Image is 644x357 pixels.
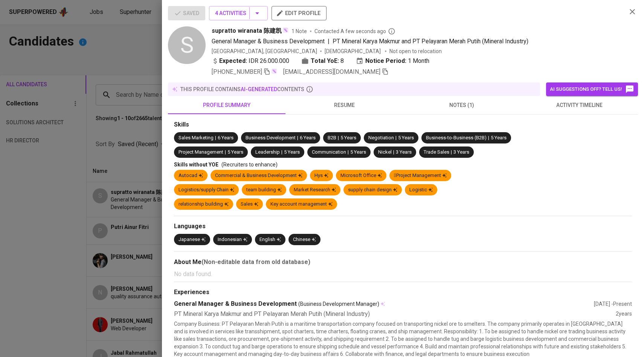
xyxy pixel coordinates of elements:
[272,10,327,16] a: edit profile
[333,38,528,45] span: PT Mineral Karya Makmur and PT Pelayaran Merah Putih (Mineral Industry)
[393,149,394,156] span: |
[594,300,632,308] div: [DATE] - Present
[179,172,203,179] div: Autocad
[348,149,349,156] span: |
[174,288,632,297] div: Experiences
[212,26,282,35] span: supratto wiranata 陈建凯
[409,186,433,194] div: Logistic
[338,134,339,142] span: |
[284,149,300,155] span: 5 Years
[255,149,280,155] span: Leadership
[298,300,379,308] span: (Business Development Manager)
[616,310,632,319] div: 2 years
[272,6,327,20] button: edit profile
[174,121,632,129] div: Skills
[290,101,398,110] span: resume
[215,172,302,179] div: Commercial & Business Development
[365,56,406,66] b: Notice Period:
[396,149,412,155] span: 3 Years
[546,82,638,96] button: AI suggestions off? Tell us!
[278,8,320,18] span: edit profile
[212,38,325,45] span: General Manager & Business Development
[174,310,616,319] div: PT Mineral Karya Makmur and PT Pelayaran Merah Putih (Mineral Industry)
[294,186,336,194] div: Market Research
[241,86,277,92] span: AI-generated
[241,201,258,208] div: Sales
[291,27,307,35] span: 1 Note
[282,27,288,33] img: magic_wand.svg
[219,56,247,66] b: Expected:
[174,222,632,231] div: Languages
[179,149,223,155] span: Project Management
[218,236,247,243] div: Indonesian
[488,134,489,142] span: |
[348,186,397,194] div: supply chain design
[525,101,633,110] span: activity timeline
[270,201,333,208] div: Key account management
[491,135,507,140] span: 5 Years
[271,68,277,74] img: magic_wand.svg
[174,258,632,267] div: About Me
[378,149,392,155] span: Nickel
[180,85,304,93] p: this profile contains contents
[179,236,206,243] div: Japanese
[311,56,339,66] b: Total YoE:
[246,135,296,140] span: Business Development
[328,135,336,140] span: B2B
[424,149,449,155] span: Trade Sales
[212,56,289,66] div: IDR 26.000.000
[314,172,328,179] div: Hys
[174,270,632,279] p: No data found.
[312,149,346,155] span: Communication
[314,27,395,35] span: Contacted A few seconds ago
[174,300,594,308] div: General Manager & Business Development
[388,27,395,35] svg: By Batam recruiter
[218,135,233,140] span: 6 Years
[215,9,262,18] span: 4 Activities
[389,47,442,55] p: Not open to relocation
[201,258,310,265] b: (Non-editable data from old database)
[340,56,344,66] span: 8
[293,236,316,243] div: Chinese
[227,149,243,155] span: 5 Years
[283,68,380,75] span: [EMAIL_ADDRESS][DOMAIN_NAME]
[300,135,316,140] span: 6 Years
[172,101,281,110] span: profile summary
[368,135,394,140] span: Negotiation
[407,101,516,110] span: notes (1)
[453,149,469,155] span: 3 Years
[174,162,218,168] span: Skills without YOE
[550,85,634,94] span: AI suggestions off? Tell us!
[350,149,366,155] span: 5 Years
[259,236,281,243] div: English
[394,172,447,179] div: Project Management
[179,201,229,208] div: relationship building
[426,135,487,140] span: Business-to-Business (B2B)
[395,134,397,142] span: |
[328,37,330,46] span: |
[325,47,382,55] span: [DEMOGRAPHIC_DATA]
[209,6,268,20] button: 4 Activities
[340,135,356,140] span: 5 Years
[168,26,206,64] div: S
[225,149,226,156] span: |
[215,134,216,142] span: |
[356,56,429,66] div: 1 Month
[246,186,282,194] div: team building
[221,162,278,168] span: (Recruiters to enhance)
[179,186,234,194] div: Logistics/supply Chain
[340,172,382,179] div: Microsoft Office
[297,134,298,142] span: |
[398,135,414,140] span: 5 Years
[281,149,282,156] span: |
[212,47,317,55] div: [GEOGRAPHIC_DATA], [GEOGRAPHIC_DATA]
[212,68,262,75] span: [PHONE_NUMBER]
[179,135,214,140] span: Sales Marketing
[451,149,452,156] span: |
